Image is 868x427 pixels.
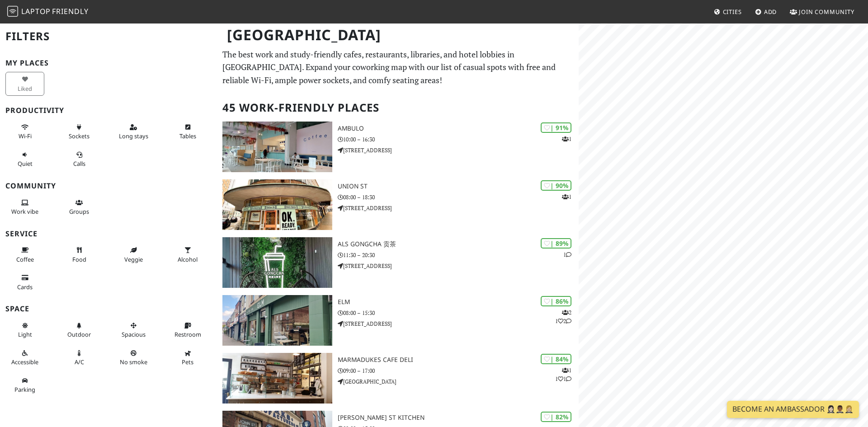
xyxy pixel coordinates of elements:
h3: Service [5,230,212,238]
span: Alcohol [178,255,198,263]
h3: ELM [338,298,579,306]
a: Become an Ambassador 🤵🏻‍♀️🤵🏾‍♂️🤵🏼‍♀️ [727,401,859,418]
p: 09:00 – 17:00 [338,366,579,375]
span: Laptop [21,6,51,16]
button: No smoke [114,346,153,370]
span: Power sockets [69,132,90,140]
span: Food [72,255,86,263]
h3: My Places [5,59,212,67]
a: Cities [710,4,745,20]
span: Air conditioned [75,358,84,366]
a: ALS Gongcha 贡茶 | 89% 1 ALS Gongcha 贡茶 11:30 – 20:30 [STREET_ADDRESS] [217,237,579,288]
span: Join Community [799,8,854,16]
span: Long stays [119,132,148,140]
h3: Community [5,182,212,190]
button: Veggie [114,243,153,267]
button: Work vibe [5,195,44,219]
a: Ambulo | 91% 1 Ambulo 10:00 – 16:30 [STREET_ADDRESS] [217,122,579,172]
span: Group tables [69,207,89,216]
span: Parking [14,385,35,394]
div: | 86% [541,296,571,306]
p: 08:00 – 15:30 [338,309,579,317]
span: Credit cards [17,283,33,291]
h2: Filters [5,23,212,50]
button: Food [60,243,99,267]
div: | 91% [541,122,571,133]
div: | 84% [541,354,571,364]
span: Veggie [124,255,143,263]
p: 1 [563,250,571,259]
span: Cities [723,8,742,16]
span: Restroom [175,330,201,338]
span: Coffee [16,255,34,263]
h1: [GEOGRAPHIC_DATA] [220,23,577,47]
span: Spacious [122,330,146,338]
button: Groups [60,195,99,219]
img: Union St [222,179,332,230]
p: 1 1 1 [555,366,571,383]
p: 1 [562,135,571,143]
button: Long stays [114,120,153,144]
img: LaptopFriendly [7,6,18,17]
h3: Ambulo [338,125,579,132]
a: ELM | 86% 212 ELM 08:00 – 15:30 [STREET_ADDRESS] [217,295,579,346]
span: Accessible [11,358,38,366]
p: 10:00 – 16:30 [338,135,579,144]
span: Add [764,8,777,16]
a: Add [751,4,781,20]
button: Restroom [168,318,207,342]
div: | 82% [541,412,571,422]
p: 1 [562,192,571,201]
button: Light [5,318,44,342]
span: Smoke free [120,358,147,366]
h3: [PERSON_NAME] St Kitchen [338,414,579,422]
p: [STREET_ADDRESS] [338,319,579,328]
p: 11:30 – 20:30 [338,251,579,259]
button: Spacious [114,318,153,342]
span: Friendly [52,6,88,16]
h3: ALS Gongcha 贡茶 [338,240,579,248]
span: Video/audio calls [73,160,85,168]
button: Quiet [5,147,44,171]
button: Calls [60,147,99,171]
div: | 89% [541,238,571,249]
h3: Space [5,305,212,313]
h3: Union St [338,183,579,190]
span: Natural light [18,330,32,338]
h3: Productivity [5,106,212,115]
a: Union St | 90% 1 Union St 08:00 – 18:30 [STREET_ADDRESS] [217,179,579,230]
button: Tables [168,120,207,144]
button: Cards [5,270,44,294]
a: Marmadukes Cafe Deli | 84% 111 Marmadukes Cafe Deli 09:00 – 17:00 [GEOGRAPHIC_DATA] [217,353,579,404]
span: Pet friendly [182,358,193,366]
p: [STREET_ADDRESS] [338,262,579,270]
button: A/C [60,346,99,370]
img: ELM [222,295,332,346]
img: Marmadukes Cafe Deli [222,353,332,404]
button: Accessible [5,346,44,370]
button: Outdoor [60,318,99,342]
img: ALS Gongcha 贡茶 [222,237,332,288]
span: Stable Wi-Fi [19,132,32,140]
span: Work-friendly tables [179,132,196,140]
p: [GEOGRAPHIC_DATA] [338,377,579,386]
p: [STREET_ADDRESS] [338,146,579,155]
span: Outdoor area [67,330,91,338]
button: Sockets [60,120,99,144]
a: Join Community [786,4,858,20]
img: Ambulo [222,122,332,172]
span: Quiet [18,160,33,168]
button: Coffee [5,243,44,267]
button: Parking [5,373,44,397]
a: LaptopFriendly LaptopFriendly [7,4,89,20]
p: The best work and study-friendly cafes, restaurants, libraries, and hotel lobbies in [GEOGRAPHIC_... [222,48,573,87]
button: Wi-Fi [5,120,44,144]
button: Pets [168,346,207,370]
button: Alcohol [168,243,207,267]
p: 08:00 – 18:30 [338,193,579,202]
p: 2 1 2 [555,308,571,325]
div: | 90% [541,180,571,191]
p: [STREET_ADDRESS] [338,204,579,212]
h2: 45 Work-Friendly Places [222,94,573,122]
h3: Marmadukes Cafe Deli [338,356,579,364]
